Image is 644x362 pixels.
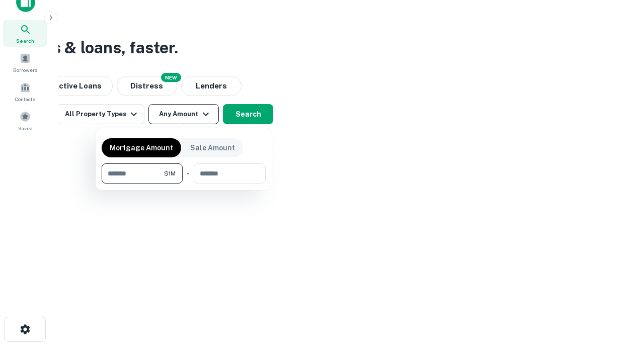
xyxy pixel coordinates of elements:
p: Sale Amount [190,142,235,153]
p: Mortgage Amount [110,142,173,153]
span: $1M [164,169,176,178]
div: - [187,163,190,184]
iframe: Chat Widget [594,282,644,330]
